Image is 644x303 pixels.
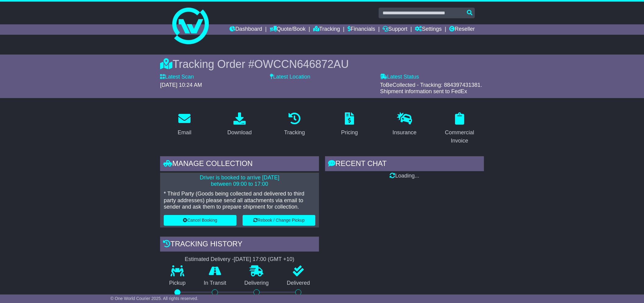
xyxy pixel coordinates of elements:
a: Tracking [313,24,340,35]
div: Tracking history [160,237,319,253]
p: In Transit [195,280,236,287]
span: © One World Courier 2025. All rights reserved. [110,296,198,301]
div: Tracking [284,129,305,137]
a: Financials [348,24,375,35]
label: Latest Scan [160,74,194,80]
p: Pickup [160,280,195,287]
div: [DATE] 17:00 (GMT +10) [234,256,294,263]
span: ToBeCollected - Tracking: 884397431381. Shipment information sent to FedEx [380,82,482,95]
div: Tracking Order # [160,58,484,71]
a: Quote/Book [270,24,306,35]
label: Latest Location [270,74,310,80]
a: Support [383,24,407,35]
a: Download [223,110,256,139]
a: Pricing [337,110,362,139]
a: Tracking [280,110,309,139]
span: [DATE] 10:24 AM [160,82,202,88]
p: Driver is booked to arrive [DATE] between 09:00 to 17:00 [164,174,315,188]
a: Email [174,110,195,139]
p: Delivered [278,280,319,287]
div: Estimated Delivery - [160,256,319,263]
a: Settings [415,24,442,35]
button: Rebook / Change Pickup [243,215,315,226]
div: Pricing [341,129,358,137]
p: Delivering [235,280,278,287]
div: Email [178,129,191,137]
div: RECENT CHAT [325,156,484,173]
div: Commercial Invoice [439,129,480,145]
a: Commercial Invoice [435,110,484,147]
a: Insurance [388,110,420,139]
label: Latest Status [380,74,419,80]
a: Dashboard [229,24,262,35]
span: OWCCN646872AU [254,58,349,70]
div: Insurance [392,129,416,137]
button: Cancel Booking [164,215,236,226]
div: Loading... [325,173,484,179]
p: * Third Party (Goods being collected and delivered to third party addresses) please send all atta... [164,191,315,210]
div: Download [227,129,252,137]
a: Reseller [449,24,475,35]
div: Manage collection [160,156,319,173]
